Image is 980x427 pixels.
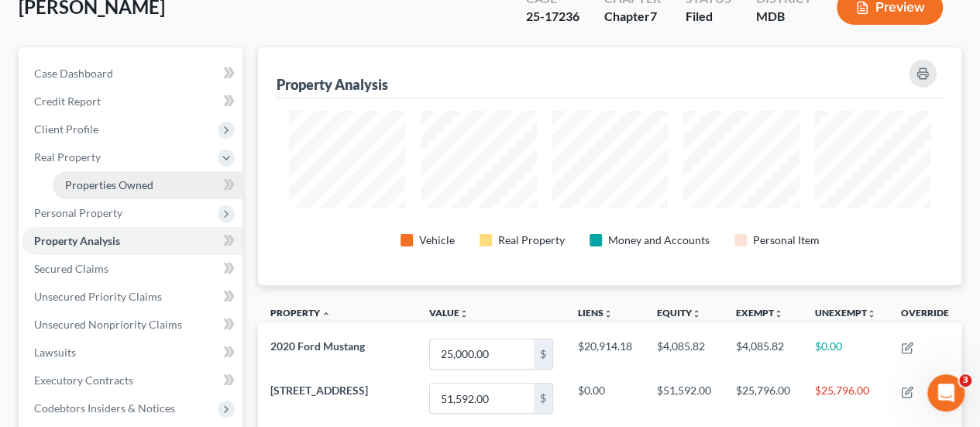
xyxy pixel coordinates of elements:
span: 2020 Ford Mustang [270,339,365,353]
i: unfold_more [867,309,876,319]
a: Case Dashboard [22,60,242,88]
i: unfold_more [459,309,469,319]
input: 0.00 [430,339,534,369]
i: unfold_more [774,309,783,319]
span: Executory Contracts [34,374,133,387]
span: Client Profile [34,122,98,136]
span: Unsecured Nonpriority Claims [34,318,182,331]
span: Real Property [34,150,101,164]
th: Override [889,298,961,332]
a: Lawsuits [22,339,242,367]
span: 3 [959,374,971,387]
span: [STREET_ADDRESS] [270,384,368,397]
span: Personal Property [34,206,122,219]
td: $0.00 [566,377,645,421]
td: $25,796.00 [803,377,889,421]
td: $4,085.82 [645,332,724,376]
div: Property Analysis [277,75,388,94]
div: $ [534,384,552,413]
a: Unsecured Nonpriority Claims [22,311,242,339]
input: 0.00 [430,384,534,413]
span: 7 [650,9,657,23]
a: Valueunfold_more [429,307,469,319]
td: $20,914.18 [566,332,645,376]
div: Money and Accounts [608,232,710,248]
a: Equityunfold_more [657,307,701,319]
div: Chapter [604,8,661,26]
i: unfold_more [603,309,613,319]
div: $ [534,339,552,369]
a: Executory Contracts [22,367,242,394]
i: unfold_more [692,309,701,319]
a: Secured Claims [22,255,242,283]
span: Credit Report [34,95,101,108]
a: Unsecured Priority Claims [22,283,242,311]
span: Secured Claims [34,262,108,275]
a: Properties Owned [53,171,242,199]
span: Property Analysis [34,234,120,247]
div: Real Property [498,232,565,248]
span: Case Dashboard [34,67,113,80]
div: Filed [686,8,731,26]
a: Unexemptunfold_more [815,307,876,319]
td: $25,796.00 [724,377,803,421]
div: Vehicle [419,232,455,248]
div: Personal Item [753,232,820,248]
div: MDB [756,8,812,26]
div: 25-17236 [526,8,579,26]
td: $51,592.00 [645,377,724,421]
i: expand_less [322,309,331,319]
span: Codebtors Insiders & Notices [34,401,175,415]
iframe: Intercom live chat [927,374,965,412]
span: Properties Owned [65,178,153,191]
td: $4,085.82 [724,332,803,376]
a: Liensunfold_more [578,307,613,319]
td: $0.00 [803,332,889,376]
span: Lawsuits [34,346,76,359]
a: Property Analysis [22,227,242,255]
a: Credit Report [22,88,242,115]
a: Property expand_less [270,307,331,319]
a: Exemptunfold_more [736,307,783,319]
span: Unsecured Priority Claims [34,290,162,303]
